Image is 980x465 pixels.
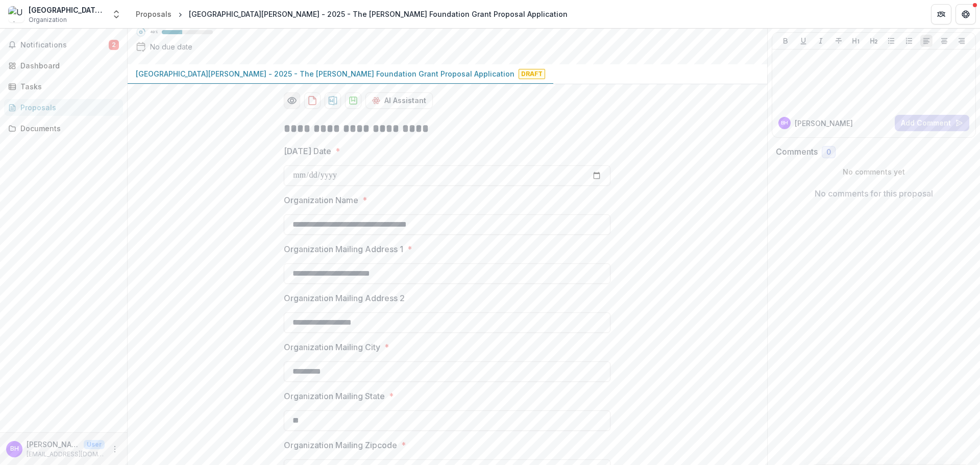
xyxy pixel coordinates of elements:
[345,92,361,109] button: download-proposal
[776,166,972,177] p: No comments yet
[20,60,115,71] div: Dashboard
[815,35,827,47] button: Italicize
[955,4,976,25] button: Get Help
[938,35,950,47] button: Align Center
[150,29,158,36] p: 40 %
[27,450,105,459] p: [EMAIL_ADDRESS][DOMAIN_NAME]
[84,440,105,449] p: User
[284,243,403,255] p: Organization Mailing Address 1
[20,102,115,113] div: Proposals
[189,9,568,19] div: [GEOGRAPHIC_DATA][PERSON_NAME] - 2025 - The [PERSON_NAME] Foundation Grant Proposal Application
[20,123,115,134] div: Documents
[519,69,545,79] span: Draft
[29,15,67,25] span: Organization
[797,35,810,47] button: Underline
[150,41,192,52] div: No due date
[885,35,897,47] button: Bullet List
[109,443,121,455] button: More
[10,446,19,452] div: Britt Hansen
[781,120,788,126] div: Britt Hansen
[776,147,818,157] h2: Comments
[136,68,514,79] p: [GEOGRAPHIC_DATA][PERSON_NAME] - 2025 - The [PERSON_NAME] Foundation Grant Proposal Application
[8,6,24,22] img: University of Northwestern - St. Paul
[109,4,124,25] button: Open entity switcher
[850,35,862,47] button: Heading 1
[284,92,300,109] button: Preview 9b48acef-d195-4536-a73c-2f2450bcb4e7-0.pdf
[931,4,951,25] button: Partners
[4,99,123,116] a: Proposals
[20,41,109,50] span: Notifications
[4,78,123,95] a: Tasks
[132,7,176,21] a: Proposals
[132,7,572,21] nav: breadcrumb
[826,148,831,157] span: 0
[4,57,123,74] a: Dashboard
[4,120,123,137] a: Documents
[895,115,969,131] button: Add Comment
[779,35,792,47] button: Bold
[27,439,80,450] p: [PERSON_NAME]
[832,35,845,47] button: Strike
[136,9,171,19] div: Proposals
[325,92,341,109] button: download-proposal
[284,439,397,451] p: Organization Mailing Zipcode
[109,40,119,50] span: 2
[903,35,915,47] button: Ordered List
[365,92,433,109] button: AI Assistant
[284,145,331,157] p: [DATE] Date
[29,5,105,15] div: [GEOGRAPHIC_DATA][PERSON_NAME]
[815,187,933,200] p: No comments for this proposal
[868,35,880,47] button: Heading 2
[284,292,405,304] p: Organization Mailing Address 2
[284,194,358,206] p: Organization Name
[920,35,933,47] button: Align Left
[955,35,968,47] button: Align Right
[304,92,321,109] button: download-proposal
[4,37,123,53] button: Notifications2
[795,118,853,129] p: [PERSON_NAME]
[284,390,385,402] p: Organization Mailing State
[284,341,380,353] p: Organization Mailing City
[20,81,115,92] div: Tasks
